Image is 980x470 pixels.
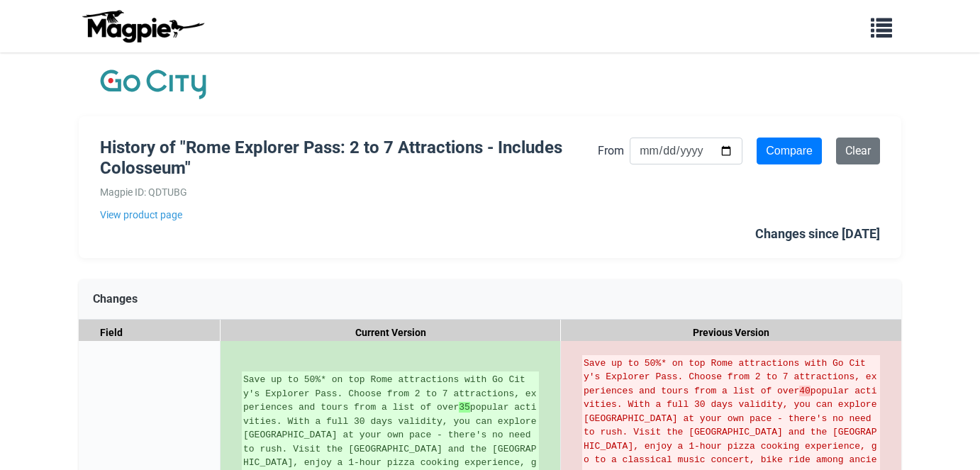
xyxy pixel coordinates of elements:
div: Previous Version [561,320,901,346]
a: View product page [100,207,598,223]
img: logo-ab69f6fb50320c5b225c76a69d11143b.png [79,9,206,43]
div: Magpie ID: QDTUBG [100,184,598,200]
a: Clear [836,138,880,164]
div: Changes since [DATE] [755,224,880,245]
strong: 40 [799,386,811,396]
input: Compare [757,138,822,164]
strong: 35 [459,402,470,413]
div: Current Version [221,320,561,346]
div: Changes [79,279,901,320]
h1: History of "Rome Explorer Pass: 2 to 7 Attractions - Includes Colosseum" [100,138,598,179]
label: From [598,142,624,160]
img: Company Logo [100,67,206,102]
div: Field [79,320,221,346]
